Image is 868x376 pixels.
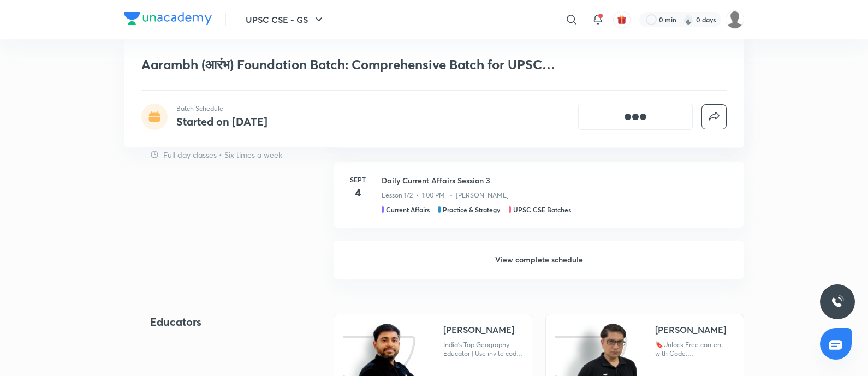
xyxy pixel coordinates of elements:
h6: Sept [347,175,368,184]
h5: Current Affairs [386,205,430,214]
h6: View complete schedule [334,241,744,279]
div: [PERSON_NAME] [443,323,514,336]
button: [object Object] [578,104,693,130]
img: Piali K [726,10,744,29]
div: [PERSON_NAME] [655,323,726,336]
h5: UPSC CSE Batches [513,205,571,214]
img: streak [683,14,694,25]
p: Full day classes • Six times a week [163,149,282,160]
p: Batch Schedule [176,104,267,114]
img: Company Logo [124,12,212,25]
a: Company Logo [124,12,212,28]
div: 🔖Unlock Free content with Code: '[PERSON_NAME][DOMAIN_NAME]' [655,341,735,358]
h3: Daily Current Affairs Session 3 [382,175,731,186]
h4: Started on [DATE] [176,114,267,129]
h1: Aarambh (आरंभ) Foundation Batch: Comprehensive Batch for UPSC CSE, 2026 (Bilingual) [141,57,569,73]
a: Sept4Daily Current Affairs Session 3Lesson 172 • 1:00 PM • [PERSON_NAME]Current AffairsPractice &... [334,162,744,241]
h4: 4 [347,184,368,201]
button: avatar [613,11,631,28]
h5: Practice & Strategy [443,205,500,214]
div: India's Top Geography Educator | Use invite code - 'SGYT10' to Unlock my Free Content | Explore t... [443,341,523,358]
img: ttu [831,295,844,308]
h4: Educators [150,314,299,330]
img: avatar [617,15,627,25]
button: UPSC CSE - GS [239,9,332,31]
p: Lesson 172 • 1:00 PM • [PERSON_NAME] [382,190,509,200]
